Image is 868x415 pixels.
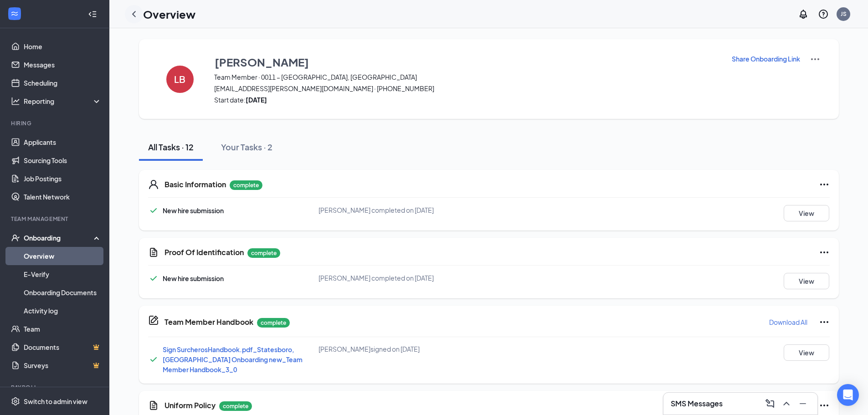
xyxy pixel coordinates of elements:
[24,188,102,206] a: Talent Network
[164,179,226,190] h5: Basic Information
[221,141,272,153] div: Your Tasks · 2
[24,320,102,338] a: Team
[148,400,159,411] svg: CustomFormIcon
[765,398,776,409] svg: ComposeMessage
[769,318,807,327] p: Download All
[88,10,97,19] svg: Collapse
[164,247,244,257] h5: Proof Of Identification
[819,179,830,190] svg: Ellipses
[148,354,159,365] svg: Checkmark
[148,273,159,284] svg: Checkmark
[11,215,100,223] div: Team Management
[24,37,102,56] a: Home
[784,273,829,289] button: View
[257,318,290,328] p: complete
[837,384,859,406] div: Open Intercom Messenger
[784,344,829,361] button: View
[24,397,87,406] div: Switch to admin view
[24,247,102,265] a: Overview
[219,401,252,411] p: complete
[763,396,777,411] button: ComposeMessage
[797,398,808,409] svg: Minimize
[157,54,203,104] button: LB
[148,247,159,258] svg: CustomFormIcon
[163,206,224,215] span: New hire submission
[784,205,829,221] button: View
[24,356,102,374] a: SurveysCrown
[841,10,847,18] div: JS
[24,233,94,242] div: Onboarding
[24,338,102,356] a: DocumentsCrown
[164,317,253,327] h5: Team Member Handbook
[143,6,195,22] h1: Overview
[779,396,794,411] button: ChevronUp
[810,54,821,65] img: More Actions
[798,9,809,20] svg: Notifications
[148,315,159,326] svg: CompanyDocumentIcon
[318,206,434,214] span: [PERSON_NAME] completed on [DATE]
[247,248,280,258] p: complete
[163,345,303,374] a: Sign SurcherosHandbook.pdf_Statesboro, [GEOGRAPHIC_DATA] Onboarding new_Team Member Handbook_3_0
[24,151,102,169] a: Sourcing Tools
[230,180,262,190] p: complete
[818,9,829,20] svg: QuestionInfo
[781,398,792,409] svg: ChevronUp
[214,54,720,70] button: [PERSON_NAME]
[11,384,100,391] div: Payroll
[215,54,309,70] h3: [PERSON_NAME]
[24,169,102,188] a: Job Postings
[819,400,830,411] svg: Ellipses
[214,95,720,104] span: Start date:
[214,84,720,93] span: [EMAIL_ADDRESS][PERSON_NAME][DOMAIN_NAME] · [PHONE_NUMBER]
[318,344,546,354] div: [PERSON_NAME] signed on [DATE]
[24,283,102,302] a: Onboarding Documents
[11,119,100,127] div: Hiring
[148,179,159,190] svg: User
[214,72,720,82] span: Team Member · 0011 – [GEOGRAPHIC_DATA], [GEOGRAPHIC_DATA]
[128,9,139,20] svg: ChevronLeft
[671,399,723,409] h3: SMS Messages
[11,97,20,106] svg: Analysis
[148,141,194,153] div: All Tasks · 12
[819,317,830,328] svg: Ellipses
[11,397,20,406] svg: Settings
[796,396,810,411] button: Minimize
[24,302,102,320] a: Activity log
[24,74,102,92] a: Scheduling
[24,97,102,106] div: Reporting
[10,9,19,18] svg: WorkstreamLogo
[24,265,102,283] a: E-Verify
[174,76,185,82] h4: LB
[246,96,267,104] strong: [DATE]
[163,274,224,282] span: New hire submission
[318,274,434,282] span: [PERSON_NAME] completed on [DATE]
[769,315,808,329] button: Download All
[24,56,102,74] a: Messages
[819,247,830,258] svg: Ellipses
[164,400,216,410] h5: Uniform Policy
[731,54,801,64] button: Share Onboarding Link
[732,54,800,63] p: Share Onboarding Link
[11,233,20,242] svg: UserCheck
[148,205,159,216] svg: Checkmark
[24,133,102,151] a: Applicants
